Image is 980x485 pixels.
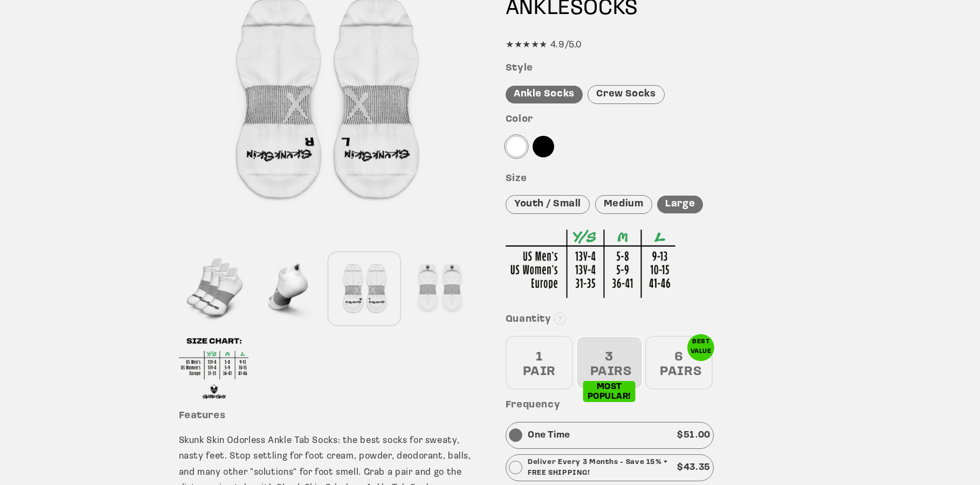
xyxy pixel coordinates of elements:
[684,463,710,472] span: 43.35
[677,460,710,476] p: $
[576,336,643,390] div: 3 PAIRS
[657,196,703,213] div: Large
[506,195,590,214] div: Youth / Small
[506,314,802,326] h3: Quantity
[506,173,802,185] h3: Size
[506,399,802,412] h3: Frequency
[528,457,672,479] p: Deliver Every 3 Months - Save 15% + FREE SHIPPING!
[595,195,652,214] div: Medium
[677,427,710,444] p: $
[506,230,675,298] img: Sizing Chart
[684,431,710,440] span: 51.00
[506,336,573,390] div: 1 PAIR
[179,410,475,422] h3: Features
[528,427,570,444] p: One Time
[588,85,664,104] div: Crew Socks
[645,336,713,390] div: 6 PAIRS
[506,86,583,103] div: Ankle Socks
[506,63,802,75] h3: Style
[506,37,802,53] div: ★★★★★ 4.9/5.0
[506,114,802,126] h3: Color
